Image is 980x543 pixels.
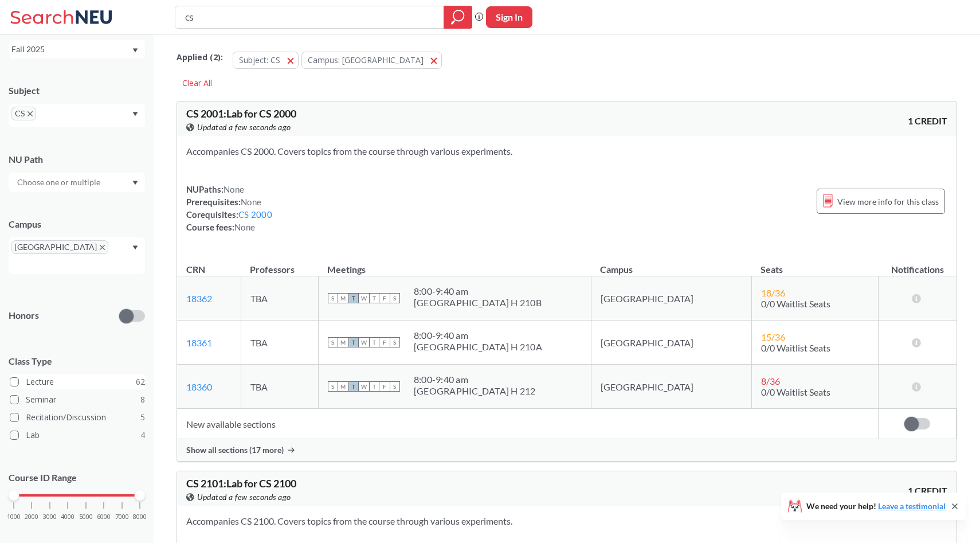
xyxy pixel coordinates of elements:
[908,485,947,497] span: 1 CREDIT
[9,471,145,485] p: Course ID Range
[197,121,291,134] span: Updated a few seconds ago
[348,337,359,347] span: T
[806,502,946,510] span: We need your help!
[10,428,145,443] label: Lab
[115,514,129,520] span: 7000
[9,104,145,127] div: CSX to remove pillDropdown arrow
[7,514,21,520] span: 1000
[338,381,348,392] span: M
[9,40,145,58] div: Fall 2025Dropdown arrow
[9,173,145,192] div: Dropdown arrow
[451,9,465,25] svg: magnifying glass
[348,293,359,303] span: T
[241,252,318,276] th: Professors
[186,183,272,233] div: NUPaths: Prerequisites: Corequisites: Course fees:
[79,514,93,520] span: 5000
[444,6,472,29] div: magnifying glass
[97,514,111,520] span: 6000
[379,381,390,392] span: F
[241,321,318,365] td: TBA
[414,385,536,397] div: [GEOGRAPHIC_DATA] H 212
[379,337,390,347] span: F
[9,355,145,368] span: Class Type
[369,381,379,392] span: T
[751,252,878,276] th: Seats
[761,342,830,353] span: 0/0 Waitlist Seats
[186,515,947,528] section: Accompanies CS 2100. Covers topics from the course through various experiments.
[308,54,424,65] span: Campus: [GEOGRAPHIC_DATA]
[61,514,75,520] span: 4000
[9,218,145,231] div: Campus
[390,293,400,303] span: S
[9,309,39,322] p: Honors
[338,337,348,347] span: M
[177,409,879,439] td: New available sections
[369,293,379,303] span: T
[879,252,957,276] th: Notifications
[414,330,542,341] div: 8:00 - 9:40 am
[10,392,145,407] label: Seminar
[359,337,369,347] span: W
[348,381,359,392] span: T
[9,237,145,274] div: [GEOGRAPHIC_DATA]X to remove pillDropdown arrow
[186,293,212,304] a: 18362
[414,341,542,353] div: [GEOGRAPHIC_DATA] H 210A
[132,181,138,185] svg: Dropdown arrow
[761,287,785,298] span: 18 / 36
[186,477,296,490] span: CS 2101 : Lab for CS 2100
[359,293,369,303] span: W
[328,381,338,392] span: S
[186,107,296,120] span: CS 2001 : Lab for CS 2000
[177,439,957,461] div: Show all sections (17 more)
[9,84,145,97] div: Subject
[197,491,291,503] span: Updated a few seconds ago
[239,54,280,65] span: Subject: CS
[132,112,138,116] svg: Dropdown arrow
[761,386,830,397] span: 0/0 Waitlist Seats
[224,184,244,194] span: None
[390,381,400,392] span: S
[390,337,400,347] span: S
[238,209,272,220] a: CS 2000
[761,298,830,309] span: 0/0 Waitlist Seats
[11,107,36,120] span: CSX to remove pill
[379,293,390,303] span: F
[186,145,947,158] section: Accompanies CS 2000. Covers topics from the course through various experiments.
[11,240,108,254] span: [GEOGRAPHIC_DATA]X to remove pill
[177,51,223,64] span: Applied ( 2 ):
[414,286,542,297] div: 8:00 - 9:40 am
[28,111,33,116] svg: X to remove pill
[486,6,532,28] button: Sign In
[177,75,218,92] div: Clear All
[591,276,751,321] td: [GEOGRAPHIC_DATA]
[186,381,212,392] a: 18360
[234,222,255,232] span: None
[908,115,947,127] span: 1 CREDIT
[186,337,212,348] a: 18361
[591,321,751,365] td: [GEOGRAPHIC_DATA]
[318,252,591,276] th: Meetings
[591,252,751,276] th: Campus
[43,514,57,520] span: 3000
[10,410,145,425] label: Recitation/Discussion
[9,153,145,166] div: NU Path
[100,245,105,250] svg: X to remove pill
[10,374,145,389] label: Lecture
[241,197,261,207] span: None
[140,411,145,424] span: 5
[133,514,147,520] span: 8000
[328,293,338,303] span: S
[338,293,348,303] span: M
[591,365,751,409] td: [GEOGRAPHIC_DATA]
[11,175,108,189] input: Choose one or multiple
[837,194,939,209] span: View more info for this class
[414,374,536,385] div: 8:00 - 9:40 am
[132,48,138,53] svg: Dropdown arrow
[233,52,299,69] button: Subject: CS
[369,337,379,347] span: T
[878,501,946,511] a: Leave a testimonial
[241,365,318,409] td: TBA
[761,331,785,342] span: 15 / 36
[414,297,542,308] div: [GEOGRAPHIC_DATA] H 210B
[140,393,145,406] span: 8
